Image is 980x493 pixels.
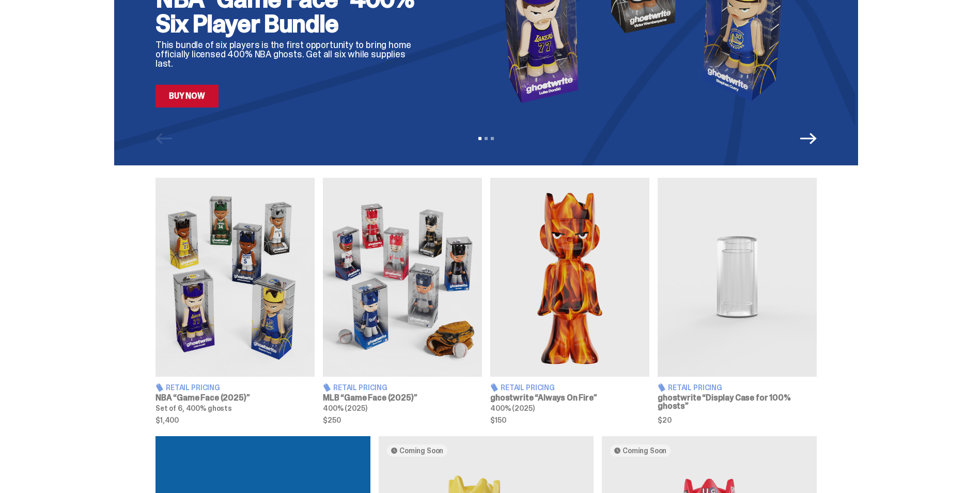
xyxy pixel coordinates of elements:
[478,137,481,140] button: View slide 1
[490,178,649,377] img: Always On Fire
[323,394,482,402] h3: MLB “Game Face (2025)”
[155,85,219,107] a: Buy Now
[399,446,443,455] span: Coming Soon
[155,404,232,413] span: Set of 6, 400% ghosts
[623,446,666,455] span: Coming Soon
[323,178,482,424] a: Game Face (2025) Retail Pricing
[800,130,817,147] button: Next
[155,178,315,377] img: Game Face (2025)
[155,394,315,402] h3: NBA “Game Face (2025)”
[658,394,817,410] h3: ghostwrite “Display Case for 100% ghosts”
[323,404,367,413] span: 400% (2025)
[491,137,494,140] button: View slide 3
[501,384,555,391] span: Retail Pricing
[490,417,649,424] span: $150
[658,178,817,424] a: Display Case for 100% ghosts Retail Pricing
[323,417,482,424] span: $250
[490,404,534,413] span: 400% (2025)
[323,178,482,377] img: Game Face (2025)
[155,40,424,68] p: This bundle of six players is the first opportunity to bring home officially licensed 400% NBA gh...
[155,178,315,424] a: Game Face (2025) Retail Pricing
[155,417,315,424] span: $1,400
[166,384,220,391] span: Retail Pricing
[490,178,649,424] a: Always On Fire Retail Pricing
[658,178,817,377] img: Display Case for 100% ghosts
[485,137,488,140] button: View slide 2
[658,417,817,424] span: $20
[490,394,649,402] h3: ghostwrite “Always On Fire”
[333,384,387,391] span: Retail Pricing
[668,384,722,391] span: Retail Pricing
